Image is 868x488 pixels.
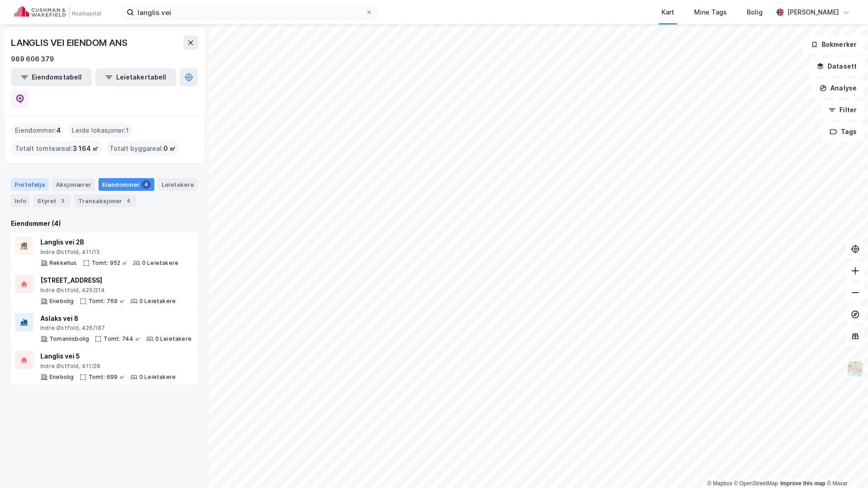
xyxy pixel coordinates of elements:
div: Tomt: 744 ㎡ [104,335,140,343]
button: Datasett [809,57,864,75]
button: Eiendomstabell [11,68,92,86]
div: 4 [124,196,133,205]
div: Rekkehus [49,259,77,267]
button: Filter [821,101,864,119]
button: Bokmerker [803,35,864,54]
div: [STREET_ADDRESS] [40,275,176,286]
span: 3 164 ㎡ [73,143,99,154]
a: Mapbox [707,480,732,487]
div: Tomt: 769 ㎡ [89,298,125,305]
div: Bolig [747,7,763,18]
button: Analyse [812,79,864,97]
div: Eiendommer (4) [11,218,198,229]
div: 4 [142,180,151,189]
button: Leietakertabell [95,68,176,86]
div: Indre Østfold, 411/28 [40,363,176,370]
span: 1 [126,125,129,136]
div: Indre Østfold, 426/187 [40,324,192,332]
div: Kontrollprogram for chat [823,444,868,488]
div: Eiendommer [99,178,154,191]
div: Totalt tomteareal : [11,141,102,156]
div: Transaksjoner [74,194,137,207]
div: Indre Østfold, 411/15 [40,249,178,256]
div: Langlis vei 5 [40,351,176,362]
a: Improve this map [780,480,825,487]
div: Kart [661,7,674,18]
div: Info [11,194,30,207]
div: 0 Leietakere [142,259,178,267]
iframe: Chat Widget [823,444,868,488]
a: OpenStreetMap [734,480,778,487]
button: Tags [822,123,864,141]
div: Langlis vei 2B [40,237,178,248]
div: Leide lokasjoner : [68,123,133,138]
span: 0 ㎡ [163,143,176,154]
div: 0 Leietakere [155,335,192,343]
img: cushman-wakefield-realkapital-logo.202ea83816669bd177139c58696a8fa1.svg [15,6,101,19]
div: Aslaks vei 8 [40,313,192,324]
span: 4 [56,125,61,136]
div: [PERSON_NAME] [787,7,839,18]
div: Indre Østfold, 425/214 [40,287,176,294]
div: Eiendommer : [11,123,64,138]
div: Enebolig [49,373,74,381]
div: Mine Tags [694,7,727,18]
img: Z [847,360,864,378]
div: Totalt byggareal : [106,141,179,156]
div: 0 Leietakere [139,373,176,381]
div: Tomt: 699 ㎡ [89,373,125,381]
div: 0 Leietakere [139,298,176,305]
div: Portefølje [11,178,49,191]
div: Aksjonærer [52,178,95,191]
div: Tomannsbolig [49,335,89,343]
div: Leietakere [158,178,197,191]
div: Enebolig [49,298,74,305]
div: 3 [58,196,67,205]
div: Styret [34,194,71,207]
div: 989 606 379 [11,54,54,65]
input: Søk på adresse, matrikkel, gårdeiere, leietakere eller personer [134,5,365,19]
div: Tomt: 952 ㎡ [92,259,128,267]
div: LANGLIS VEI EIENDOM ANS [11,35,129,50]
